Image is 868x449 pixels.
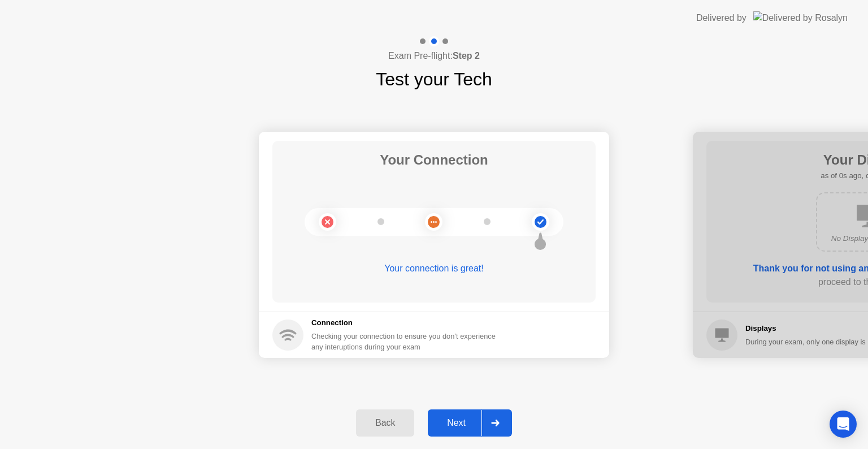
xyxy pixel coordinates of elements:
div: Checking your connection to ensure you don’t experience any interuptions during your exam [311,331,502,352]
button: Next [428,409,512,437]
div: Open Intercom Messenger [830,411,857,438]
h1: Your Connection [380,150,488,170]
img: Delivered by Rosalyn [753,11,848,24]
b: Step 2 [453,51,480,61]
h5: Connection [311,317,502,329]
button: Back [356,409,414,437]
div: Your connection is great! [272,262,596,275]
h1: Test your Tech [376,66,492,93]
div: Delivered by [696,11,747,25]
h4: Exam Pre-flight: [388,49,480,63]
div: Next [431,418,481,428]
div: Back [359,418,411,428]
